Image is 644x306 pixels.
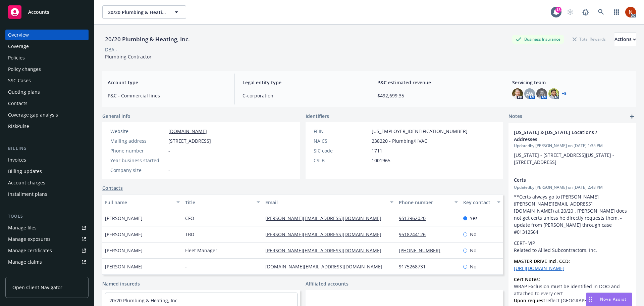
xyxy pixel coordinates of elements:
[8,121,29,132] div: RiskPulse
[168,137,211,144] span: [STREET_ADDRESS]
[102,113,130,120] span: General info
[105,46,117,53] div: DBA: -
[8,166,42,177] div: Billing updates
[514,176,613,183] span: Certs
[5,30,89,40] a: Overview
[265,215,387,221] a: [PERSON_NAME][EMAIL_ADDRESS][DOMAIN_NAME]
[470,215,478,222] span: Yes
[105,53,152,60] span: Plumbing Contractor
[12,284,62,291] span: Open Client Navigator
[470,231,476,238] span: No
[5,166,89,177] a: Billing updates
[594,5,608,19] a: Search
[463,199,493,206] div: Key contact
[8,30,29,40] div: Overview
[5,64,89,75] a: Policy changes
[514,239,631,254] p: CERT- VIP Related to Allied Subcontractors, Inc.
[5,41,89,52] a: Coverage
[514,265,565,271] a: [URL][DOMAIN_NAME]
[105,231,143,238] span: [PERSON_NAME]
[562,92,567,96] a: +5
[470,247,476,254] span: No
[5,3,89,21] a: Accounts
[263,194,396,210] button: Email
[512,35,564,43] div: Business Insurance
[8,75,31,86] div: SSC Cases
[600,296,627,302] span: Nova Assist
[461,194,503,210] button: Key contact
[372,128,468,135] span: [US_EMPLOYER_IDENTIFICATION_NUMBER]
[243,79,361,86] span: Legal entity type
[377,79,496,86] span: P&C estimated revenue
[8,41,29,52] div: Coverage
[399,263,431,270] a: 9175268731
[306,280,348,287] a: Affiliated accounts
[514,276,540,282] strong: Cert Notes:
[109,297,179,304] a: 20/20 Plumbing & Heating, Inc.
[8,234,51,245] div: Manage exposures
[526,90,533,97] span: AW
[8,87,40,97] div: Quoting plans
[8,268,40,279] div: Manage BORs
[105,263,143,270] span: [PERSON_NAME]
[110,128,166,135] div: Website
[512,88,523,99] img: photo
[182,194,263,210] button: Title
[5,75,89,86] a: SSC Cases
[8,245,52,256] div: Manage certificates
[5,245,89,256] a: Manage certificates
[396,194,460,210] button: Phone number
[5,222,89,233] a: Manage files
[8,98,28,109] div: Contacts
[372,137,427,144] span: 238220 - Plumbing/HVAC
[5,177,89,188] a: Account charges
[185,215,194,222] span: CFO
[555,7,561,13] div: 13
[5,87,89,97] a: Quoting plans
[102,184,123,191] a: Contacts
[108,92,226,99] span: P&C - Commercial lines
[110,157,166,164] div: Year business started
[265,231,387,237] a: [PERSON_NAME][EMAIL_ADDRESS][DOMAIN_NAME]
[5,234,89,245] span: Manage exposures
[28,9,49,15] span: Accounts
[399,231,431,237] a: 9518244126
[508,123,636,171] div: [US_STATE] & [US_STATE] Locations / AddressesUpdatedby [PERSON_NAME] on [DATE] 1:35 PM[US_STATE] ...
[105,215,143,222] span: [PERSON_NAME]
[5,110,89,120] a: Coverage gap analysis
[265,247,387,254] a: [PERSON_NAME][EMAIL_ADDRESS][DOMAIN_NAME]
[5,268,89,279] a: Manage BORs
[508,113,522,121] span: Notes
[610,5,623,19] a: Switch app
[5,121,89,132] a: RiskPulse
[399,215,431,221] a: 9513962020
[8,110,58,120] div: Coverage gap analysis
[105,199,172,206] div: Full name
[563,5,577,19] a: Start snowing
[265,199,386,206] div: Email
[399,199,450,206] div: Phone number
[514,258,570,264] strong: MASTER DRIVE Incl. CCD:
[185,231,194,238] span: TBD
[185,247,217,254] span: Fleet Manager
[579,5,592,19] a: Report a Bug
[314,137,369,144] div: NAICS
[243,92,361,99] span: C-corporation
[586,293,632,306] button: Nova Assist
[168,157,170,164] span: -
[8,189,47,200] div: Installment plans
[372,157,390,164] span: 1001965
[108,9,166,16] span: 20/20 Plumbing & Heating, Inc.
[399,247,446,254] a: [PHONE_NUMBER]
[168,128,207,134] a: [DOMAIN_NAME]
[614,33,636,46] button: Actions
[536,88,547,99] img: photo
[314,157,369,164] div: CSLB
[372,147,382,154] span: 1711
[5,98,89,109] a: Contacts
[102,35,193,44] div: 20/20 Plumbing & Heating, Inc.
[8,64,41,75] div: Policy changes
[628,113,636,121] a: add
[102,5,186,19] button: 20/20 Plumbing & Heating, Inc.
[110,167,166,174] div: Company size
